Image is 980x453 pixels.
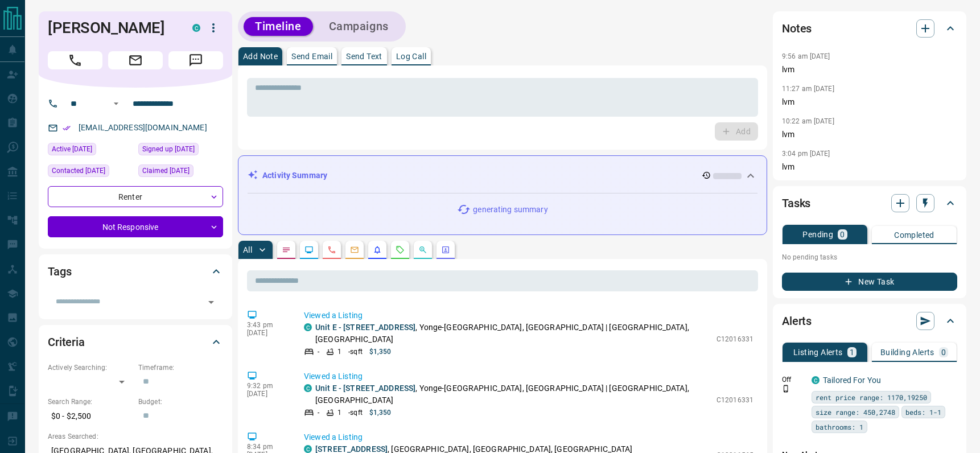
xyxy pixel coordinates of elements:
span: beds: 1-1 [905,406,941,418]
div: Not Responsive [48,216,223,237]
button: New Task [782,273,957,291]
p: [DATE] [247,390,287,398]
button: Campaigns [318,17,400,36]
p: C12016331 [717,395,753,405]
h1: [PERSON_NAME] [48,19,175,37]
span: Call [48,51,102,69]
div: Wed Jul 09 2025 [48,164,133,180]
p: C12016331 [717,334,753,344]
span: Claimed [DATE] [142,165,190,176]
button: Open [203,294,219,310]
span: Email [108,51,163,69]
div: Tasks [782,190,957,217]
p: Budget: [138,397,223,407]
p: 8:34 pm [247,443,287,451]
h2: Criteria [48,333,85,351]
p: $1,350 [369,347,392,357]
p: - sqft [348,347,363,357]
a: Tailored For You [823,376,881,385]
div: Sun Jan 12 2025 [138,143,223,159]
p: [DATE] [247,329,287,337]
div: condos.ca [304,323,312,331]
a: Unit E - [STREET_ADDRESS] [315,384,415,393]
svg: Requests [396,245,405,254]
p: Off [782,374,805,385]
p: 3:04 pm [DATE] [782,150,830,158]
p: 3:43 pm [247,321,287,329]
div: Mon Jan 13 2025 [138,164,223,180]
h2: Tags [48,262,71,281]
span: size range: 450,2748 [816,406,895,418]
p: lvm [782,96,957,108]
p: No pending tasks [782,249,957,266]
div: Criteria [48,328,223,356]
span: Signed up [DATE] [142,143,195,155]
p: All [243,246,252,254]
p: Building Alerts [880,348,934,356]
p: Search Range: [48,397,133,407]
div: condos.ca [192,24,200,32]
p: 1 [337,407,341,418]
span: Contacted [DATE] [52,165,105,176]
p: Viewed a Listing [304,310,753,322]
button: Open [109,97,123,110]
svg: Notes [282,245,291,254]
p: 10:22 am [DATE] [782,117,834,125]
p: 9:56 am [DATE] [782,52,830,60]
p: - [318,347,319,357]
p: Actively Searching: [48,363,133,373]
p: Pending [802,230,833,238]
p: , Yonge-[GEOGRAPHIC_DATA], [GEOGRAPHIC_DATA] | [GEOGRAPHIC_DATA], [GEOGRAPHIC_DATA] [315,322,711,345]
div: Sat Sep 13 2025 [48,143,133,159]
p: Viewed a Listing [304,431,753,443]
svg: Agent Actions [441,245,450,254]
div: Tags [48,258,223,285]
div: Notes [782,15,957,42]
div: Activity Summary [248,165,757,186]
span: rent price range: 1170,19250 [816,392,927,403]
p: , Yonge-[GEOGRAPHIC_DATA], [GEOGRAPHIC_DATA] | [GEOGRAPHIC_DATA], [GEOGRAPHIC_DATA] [315,382,711,406]
span: Active [DATE] [52,143,92,155]
p: Listing Alerts [793,348,843,356]
p: lvm [782,64,957,76]
span: Message [168,51,223,69]
span: bathrooms: 1 [816,421,863,433]
a: [EMAIL_ADDRESS][DOMAIN_NAME] [79,123,207,132]
p: 11:27 am [DATE] [782,85,834,93]
svg: Emails [350,245,359,254]
p: $1,350 [369,407,392,418]
p: Areas Searched: [48,431,223,442]
p: 0 [941,348,946,356]
svg: Lead Browsing Activity [304,245,314,254]
svg: Opportunities [418,245,427,254]
div: Alerts [782,307,957,335]
p: lvm [782,129,957,141]
p: 1 [337,347,341,357]
h2: Notes [782,19,812,38]
p: 1 [850,348,854,356]
p: Send Email [291,52,332,60]
svg: Email Verified [63,124,71,132]
div: Renter [48,186,223,207]
p: Timeframe: [138,363,223,373]
button: Timeline [244,17,313,36]
div: condos.ca [304,445,312,453]
svg: Listing Alerts [373,245,382,254]
p: Completed [894,231,934,239]
p: 9:32 pm [247,382,287,390]
p: Activity Summary [262,170,327,182]
div: condos.ca [812,376,820,384]
h2: Tasks [782,194,810,212]
div: condos.ca [304,384,312,392]
p: Add Note [243,52,278,60]
p: Log Call [396,52,426,60]
p: 0 [840,230,845,238]
p: lvm [782,161,957,173]
p: Send Text [346,52,382,60]
svg: Push Notification Only [782,385,790,393]
svg: Calls [327,245,336,254]
p: generating summary [473,204,547,216]
p: - sqft [348,407,363,418]
p: - [318,407,319,418]
p: $0 - $2,500 [48,407,133,426]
